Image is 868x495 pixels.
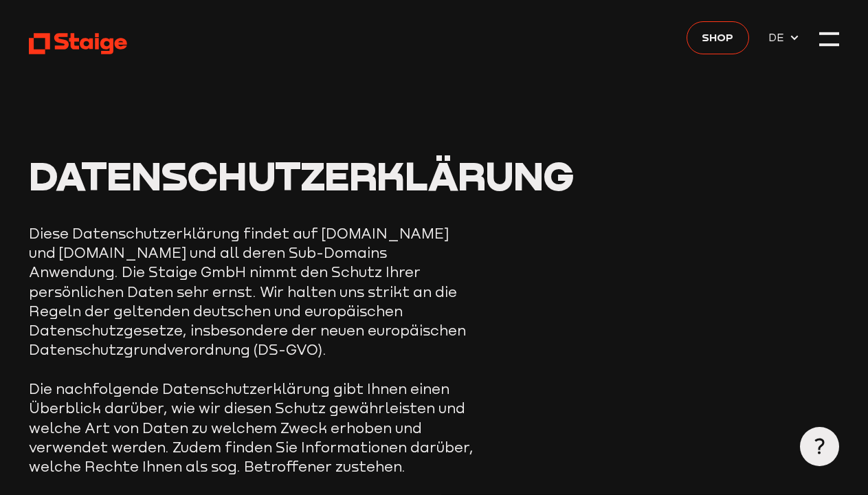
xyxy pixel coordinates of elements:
[702,29,733,46] span: Shop
[29,379,476,477] p: Die nachfolgende Datenschutzerklärung gibt Ihnen einen Überblick darüber, wie wir diesen Schutz g...
[29,151,574,199] span: Datenschutzerklärung
[29,224,476,360] p: Diese Datenschutzerklärung findet auf [DOMAIN_NAME] und [DOMAIN_NAME] und all deren Sub-Domains A...
[768,29,789,46] span: DE
[687,21,748,54] a: Shop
